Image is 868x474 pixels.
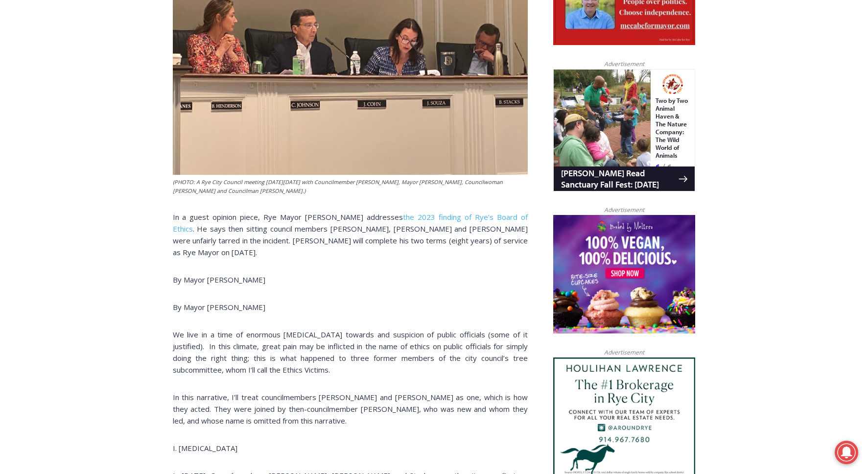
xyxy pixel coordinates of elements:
div: 6 [114,93,118,102]
a: Intern @ [DOMAIN_NAME] [235,95,474,122]
div: / [109,93,112,102]
span: Intern @ [DOMAIN_NAME] [256,97,454,119]
h4: [PERSON_NAME] Read Sanctuary Fall Fest: [DATE] [8,98,125,121]
div: Two by Two Animal Haven & The Nature Company: The Wild World of Animals [102,27,137,90]
p: We live in a time of enormous [MEDICAL_DATA] towards and suspicion of public officials (some of i... [173,329,528,376]
p: By Mayor [PERSON_NAME] [173,274,528,285]
figcaption: (PHOTO: A Rye City Council meeting [DATE][DATE] with Councilmember [PERSON_NAME], Mayor [PERSON_N... [173,178,528,195]
a: the 2023 finding of Rye’s Board of Ethics [173,212,528,234]
p: In a guest opinion piece, Rye Mayor [PERSON_NAME] addresses . He says then sitting council member... [173,211,528,258]
span: Advertisement [594,348,654,357]
div: 6 [102,93,107,102]
p: In this narrative, I’ll treat councilmembers [PERSON_NAME] and [PERSON_NAME] as one, which is how... [173,391,528,427]
span: Advertisement [594,205,654,214]
div: "The first chef I interviewed talked about coming to [GEOGRAPHIC_DATA] from [GEOGRAPHIC_DATA] in ... [247,0,463,95]
img: Baked by Melissa [553,215,695,333]
a: [PERSON_NAME] Read Sanctuary Fall Fest: [DATE] [0,97,141,122]
span: Advertisement [594,59,654,69]
p: By Mayor [PERSON_NAME] [173,301,528,313]
p: I. [MEDICAL_DATA] [173,442,528,454]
